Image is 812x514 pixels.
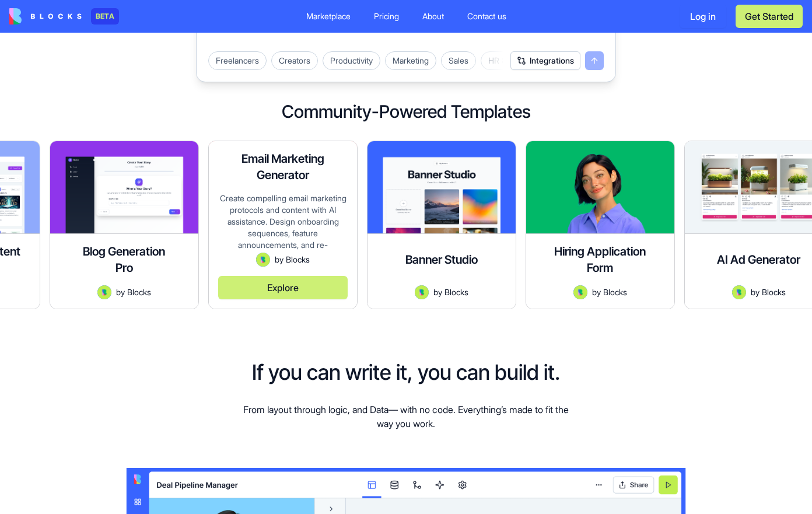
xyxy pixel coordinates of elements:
[9,8,82,25] img: logo
[116,286,125,298] span: by
[323,51,380,70] div: Productivity
[218,193,348,253] div: Create compelling email marketing protocols and content with AI assistance. Design onboarding seq...
[762,286,786,298] span: Blocks
[510,51,580,70] button: Integrations
[127,286,151,298] span: Blocks
[751,286,759,298] span: by
[218,276,348,299] button: Explore
[592,286,601,298] span: by
[271,51,318,70] div: Creators
[573,285,587,299] img: Avatar
[458,6,516,27] a: Contact us
[444,286,468,298] span: Blocks
[413,6,453,27] a: About
[9,8,119,25] a: BETA
[554,243,647,276] h4: Hiring Application Form
[405,251,478,268] h4: Banner Studio
[306,11,351,22] div: Marketplace
[467,11,506,22] div: Contact us
[422,11,444,22] div: About
[680,5,726,28] button: Log in
[252,361,560,384] h2: If you can write it, you can build it.
[91,8,119,25] div: BETA
[385,51,436,70] div: Marketing
[238,403,574,431] p: From layout through logic, and Data— with no code. Everything’s made to fit the way you work.
[275,253,283,265] span: by
[415,285,429,299] img: Avatar
[481,51,554,70] div: HR & Recruiting
[256,253,270,267] img: Avatar
[365,6,408,27] a: Pricing
[374,11,399,22] div: Pricing
[78,243,171,276] h4: Blog Generation Pro
[603,286,627,298] span: Blocks
[97,285,111,299] img: Avatar
[19,101,793,122] h2: Community-Powered Templates
[433,286,442,298] span: by
[717,251,800,268] h4: AI Ad Generator
[732,285,746,299] img: Avatar
[441,51,476,70] div: Sales
[208,51,267,70] div: Freelancers
[736,5,803,28] button: Get Started
[218,151,348,183] h4: Email Marketing Generator
[286,253,310,265] span: Blocks
[297,6,360,27] a: Marketplace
